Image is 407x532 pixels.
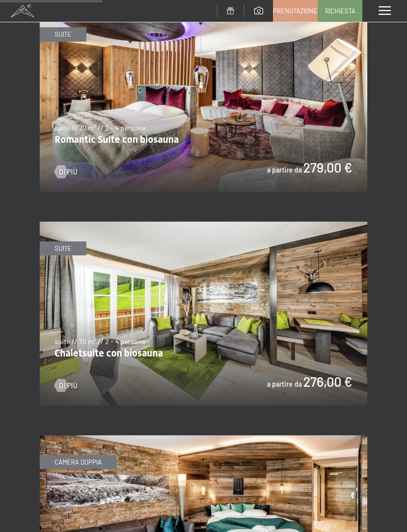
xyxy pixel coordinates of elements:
[273,0,317,21] a: Prenotazione
[55,381,77,391] a: Di più
[40,222,367,228] a: Chaletsuite con biosauna
[40,436,367,442] a: Nature Suite con sauna
[55,167,77,177] a: Di più
[325,6,355,15] span: Richiesta
[40,222,367,406] img: Chaletsuite con biosauna
[40,7,367,191] img: Romantic Suite con biosauna
[273,6,318,15] span: Prenotazione
[318,0,362,21] a: Richiesta
[59,167,77,177] span: Di più
[59,381,77,391] span: Di più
